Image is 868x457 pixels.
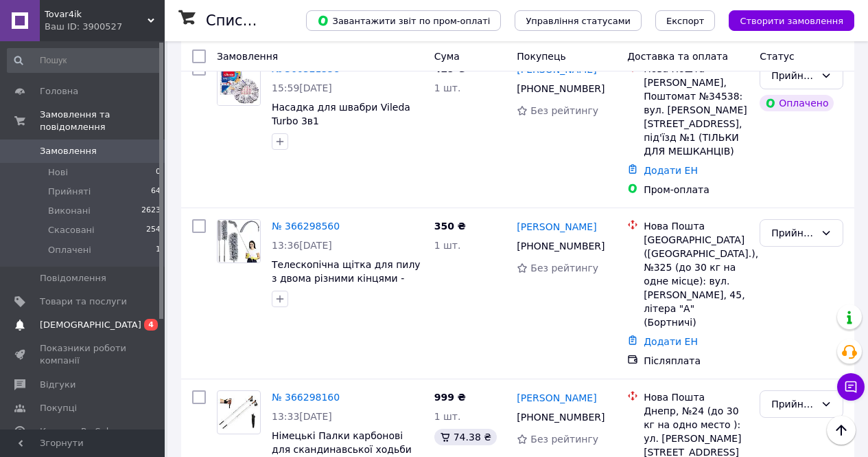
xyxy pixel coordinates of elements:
[434,429,497,445] div: 74.38 ₴
[666,16,705,26] span: Експорт
[40,145,97,157] span: Замовлення
[434,51,460,62] span: Cума
[530,263,598,274] span: Без рейтингу
[627,51,728,62] span: Доставка та оплата
[715,14,854,25] a: Створити замовлення
[272,82,332,93] span: 15:59[DATE]
[40,379,75,391] span: Відгуки
[827,416,856,445] button: Наверх
[526,16,631,26] span: Управління статусами
[644,165,698,176] a: Додати ЕН
[644,183,749,197] div: Пром-оплата
[40,425,114,438] span: Каталог ProSale
[644,219,749,233] div: Нова Пошта
[306,10,501,31] button: Завантажити звіт по пром-оплаті
[156,244,161,256] span: 1
[141,205,161,217] span: 2623
[48,166,68,179] span: Нові
[272,392,340,403] a: № 366298160
[48,224,95,236] span: Скасовані
[40,319,141,331] span: [DEMOGRAPHIC_DATA]
[517,51,565,62] span: Покупець
[317,14,490,27] span: Завантажити звіт по пром-оплаті
[771,225,815,241] div: Прийнято
[514,236,605,256] div: [PHONE_NUMBER]
[644,354,749,368] div: Післяплата
[515,10,642,31] button: Управління статусами
[48,186,91,198] span: Прийняті
[644,390,749,404] div: Нова Пошта
[837,373,865,401] button: Чат з покупцем
[217,219,261,263] a: Фото товару
[434,411,461,422] span: 1 шт.
[7,48,162,73] input: Пошук
[206,12,345,29] h1: Список замовлень
[40,296,127,308] span: Товари та послуги
[156,166,161,179] span: 0
[771,68,815,83] div: Прийнято
[272,221,340,232] a: № 366298560
[434,82,461,93] span: 1 шт.
[48,244,91,256] span: Оплачені
[272,411,332,422] span: 13:33[DATE]
[644,233,749,329] div: [GEOGRAPHIC_DATA] ([GEOGRAPHIC_DATA].), №325 (до 30 кг на одне місце): вул. [PERSON_NAME], 45, лі...
[40,85,78,98] span: Головна
[740,16,843,26] span: Створити замовлення
[517,220,596,234] a: [PERSON_NAME]
[644,76,749,158] div: [PERSON_NAME], Поштомат №34538: вул. [PERSON_NAME][STREET_ADDRESS], під'їзд №1 (ТІЛЬКИ ДЛЯ МЕШКАН...
[655,10,716,31] button: Експорт
[434,240,461,251] span: 1 шт.
[530,105,598,116] span: Без рейтингу
[517,391,596,405] a: [PERSON_NAME]
[144,319,158,331] span: 4
[45,21,165,33] div: Ваш ID: 3900527
[729,10,854,31] button: Створити замовлення
[45,8,148,21] span: Tovar4ik
[272,259,421,311] a: Телескопічна щітка для пилу з двома різними кінцями - насадками Ruhhy 18917 [GEOGRAPHIC_DATA]
[218,63,260,105] img: Фото товару
[217,390,261,434] a: Фото товару
[272,240,332,251] span: 13:36[DATE]
[760,95,834,111] div: Оплачено
[40,109,165,133] span: Замовлення та повідомлення
[217,62,261,106] a: Фото товару
[146,224,161,236] span: 254
[644,336,698,347] a: Додати ЕН
[272,102,410,126] a: Насадка для швабри Vileda Turbo 3в1
[514,79,605,98] div: [PHONE_NUMBER]
[771,397,815,412] div: Прийнято
[217,51,278,62] span: Замовлення
[40,342,127,367] span: Показники роботи компанії
[218,220,260,263] img: Фото товару
[40,272,106,285] span: Повідомлення
[760,51,795,62] span: Статус
[48,205,91,217] span: Виконані
[434,392,466,403] span: 999 ₴
[434,221,466,232] span: 350 ₴
[514,408,605,427] div: [PHONE_NUMBER]
[40,402,77,414] span: Покупці
[218,395,260,430] img: Фото товару
[151,186,161,198] span: 64
[530,434,598,445] span: Без рейтингу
